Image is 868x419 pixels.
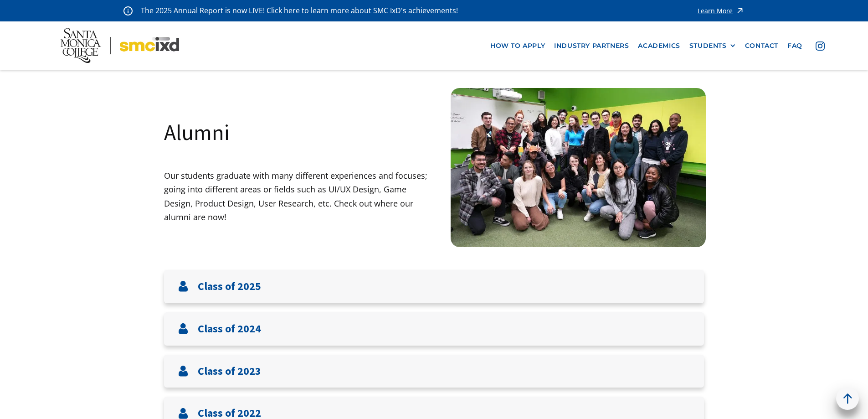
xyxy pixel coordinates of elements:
h3: Class of 2025 [198,280,261,293]
p: Our students graduate with many different experiences and focuses; going into different areas or ... [164,169,434,224]
img: icon - arrow - alert [735,5,745,17]
img: icon - instagram [816,41,825,51]
p: The 2025 Annual Report is now LIVE! Click here to learn more about SMC IxD's achievements! [141,5,459,17]
a: back to top [836,387,859,410]
a: Learn More [698,5,745,17]
img: Santa Monica College - SMC IxD logo [61,28,179,63]
a: Academics [633,37,684,54]
a: faq [783,37,807,54]
img: User icon [178,323,189,334]
div: STUDENTS [689,42,727,50]
img: User icon [178,281,189,292]
a: contact [740,37,783,54]
a: industry partners [550,37,633,54]
div: Learn More [698,8,733,14]
a: how to apply [486,37,550,54]
div: STUDENTS [689,42,736,50]
h1: Alumni [164,118,229,146]
img: User icon [178,366,189,377]
h3: Class of 2023 [198,365,261,378]
img: icon - information - alert [123,6,133,16]
img: User icon [178,408,189,419]
img: Santa Monica College IxD Students engaging with industry [451,88,706,247]
h3: Class of 2024 [198,322,261,336]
